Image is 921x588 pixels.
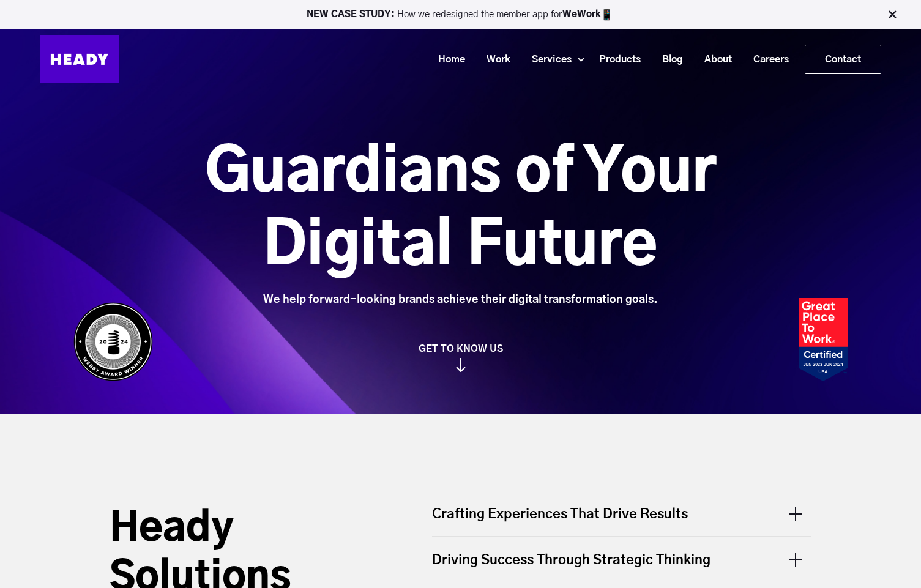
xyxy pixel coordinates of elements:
a: Home [423,48,471,71]
div: Driving Success Through Strategic Thinking [432,537,811,582]
a: Careers [738,48,795,71]
img: Heady_2023_Certification_Badge [799,298,848,381]
div: Crafting Experiences That Drive Results [432,505,811,536]
strong: NEW CASE STUDY: [307,10,397,19]
img: arrow_down [456,358,466,372]
img: Heady_WebbyAward_Winner-4 [73,302,153,381]
a: Services [516,48,578,71]
div: We help forward-looking brands achieve their digital transformation goals. [136,293,785,307]
img: Heady_Logo_Web-01 (1) [40,35,119,83]
a: GET TO KNOW US [67,343,854,372]
a: Products [584,48,647,71]
a: Blog [647,48,689,71]
p: How we redesigned the member app for [6,9,915,21]
h1: Guardians of Your Digital Future [136,136,785,283]
a: Work [471,48,516,71]
img: Close Bar [886,9,898,21]
a: WeWork [562,10,601,19]
a: Contact [805,45,881,73]
div: Navigation Menu [132,45,881,74]
a: About [689,48,738,71]
img: app emoji [601,9,613,21]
